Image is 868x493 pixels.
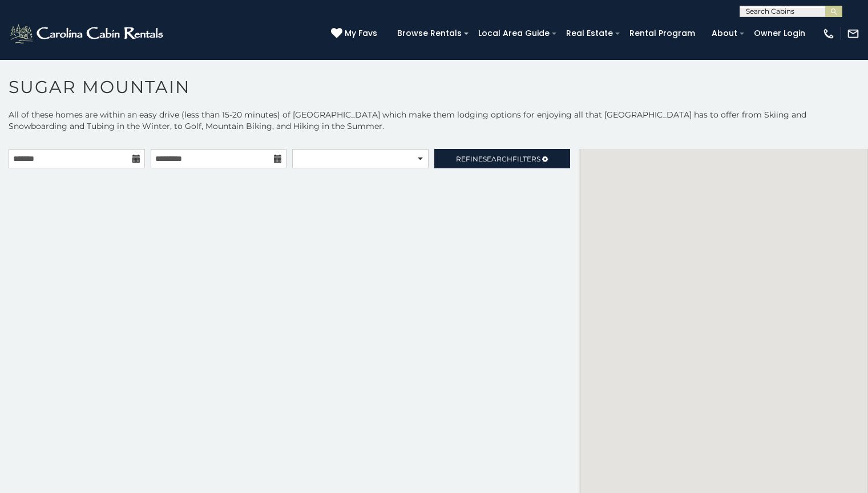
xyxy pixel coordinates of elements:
img: mail-regular-white.png [847,27,859,40]
a: Local Area Guide [473,25,555,42]
span: Search [483,155,512,163]
img: White-1-2.png [9,22,167,45]
a: Browse Rentals [391,25,467,42]
span: My Favs [345,27,377,39]
a: Owner Login [748,25,811,42]
a: RefineSearchFilters [434,149,571,168]
img: phone-regular-white.png [822,27,835,40]
span: Refine Filters [456,155,540,163]
a: Real Estate [560,25,619,42]
a: About [706,25,743,42]
a: Rental Program [624,25,701,42]
a: My Favs [331,27,380,40]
